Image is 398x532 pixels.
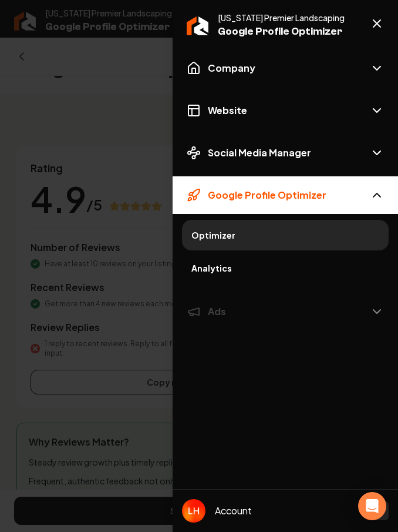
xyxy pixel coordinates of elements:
[208,146,311,160] span: Social Media Manager
[215,504,252,518] span: Account
[208,305,226,319] span: Ads
[191,262,379,274] span: Analytics
[218,12,345,24] span: [US_STATE] Premier Landscaping
[173,134,398,172] button: Social Media Manager
[173,293,398,330] button: Ads
[218,24,345,40] span: Google Profile Optimizer
[208,61,255,75] span: Company
[208,103,247,118] span: Website
[191,229,379,241] span: Optimizer
[208,188,326,202] span: Google Profile Optimizer
[173,176,398,214] button: Google Profile Optimizer
[182,499,205,523] button: Open user button
[182,499,205,523] img: Luis Hernandez
[187,16,208,35] img: Rebolt Logo
[173,214,398,288] div: Google Profile Optimizer
[173,49,398,87] button: Company
[173,92,398,129] button: Website
[173,49,398,335] nav: Mobile navigation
